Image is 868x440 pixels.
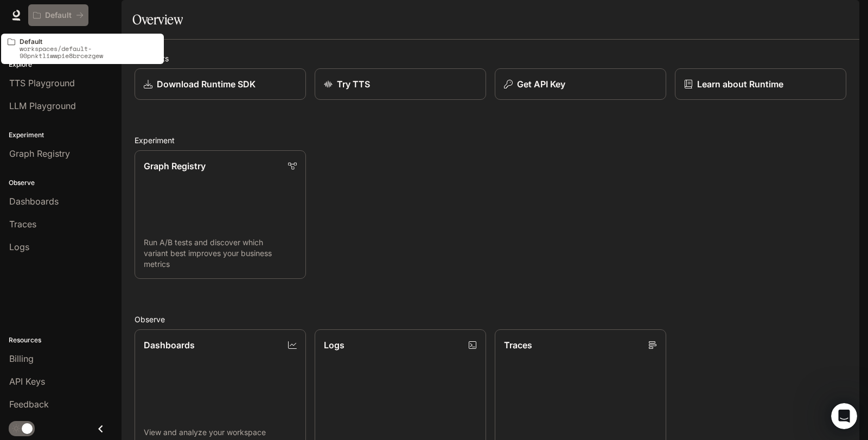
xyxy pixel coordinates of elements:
p: Traces [504,339,532,352]
p: Download Runtime SDK [157,78,256,91]
a: Learn about Runtime [675,68,846,100]
p: Logs [324,339,344,352]
button: Get API Key [495,68,666,100]
p: Default [45,11,72,20]
p: Learn about Runtime [697,78,783,91]
a: Download Runtime SDK [135,68,306,100]
h1: Overview [132,9,183,30]
h2: Experiment [135,135,846,146]
p: Default [20,38,157,45]
p: Run A/B tests and discover which variant best improves your business metrics [144,237,297,270]
h2: Observe [135,314,846,325]
a: Graph RegistryRun A/B tests and discover which variant best improves your business metrics [135,150,306,279]
a: Try TTS [315,68,486,100]
p: Graph Registry [144,160,206,173]
button: All workspaces [28,4,88,26]
p: workspaces/default-90pnktliwwpie8brcezgew [20,45,157,59]
h2: Shortcuts [135,53,846,64]
p: Get API Key [517,78,565,91]
iframe: Intercom live chat [831,403,857,429]
p: Dashboards [144,339,195,352]
p: Try TTS [337,78,370,91]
